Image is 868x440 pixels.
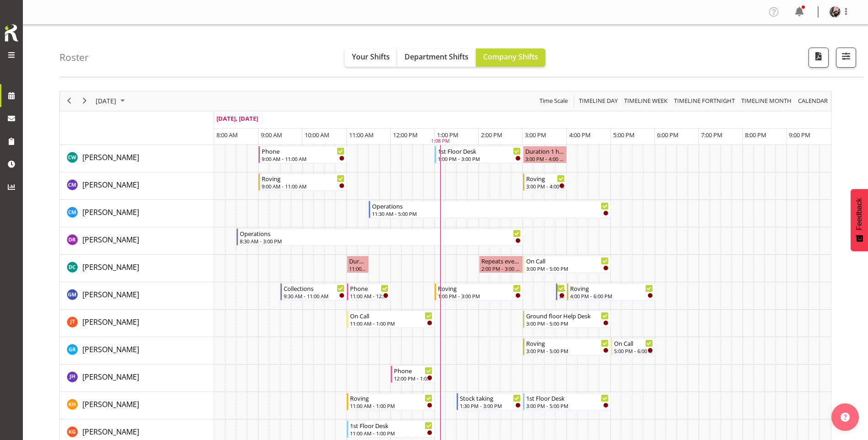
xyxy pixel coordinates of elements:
[82,372,139,382] span: [PERSON_NAME]
[60,172,214,200] td: Chamique Mamolo resource
[60,365,214,392] td: Jill Harpur resource
[701,131,722,139] span: 7:00 PM
[460,393,520,402] div: Stock taking
[95,95,117,107] span: [DATE]
[60,145,214,172] td: Catherine Wilson resource
[60,282,214,310] td: Gabriel McKay Smith resource
[526,320,609,327] div: 3:00 PM - 5:00 PM
[347,283,391,300] div: Gabriel McKay Smith"s event - Phone Begin From Thursday, September 18, 2025 at 11:00:00 AM GMT+12...
[525,131,546,139] span: 3:00 PM
[350,320,433,327] div: 11:00 AM - 1:00 PM
[526,311,609,320] div: Ground floor Help Desk
[82,207,139,218] a: [PERSON_NAME]
[525,146,565,156] div: Duration 1 hours - [PERSON_NAME]
[60,227,214,255] td: Debra Robinson resource
[673,95,737,107] button: Fortnight
[347,256,369,273] div: Donald Cunningham"s event - Duration 0 hours - Donald Cunningham Begin From Thursday, September 1...
[830,6,841,17] img: keyu-chenf658e1896ed4c5c14a0b283e0d53a179.png
[567,283,655,300] div: Gabriel McKay Smith"s event - Roving Begin From Thursday, September 18, 2025 at 4:00:00 PM GMT+12...
[437,131,458,139] span: 1:00 PM
[841,413,850,422] img: help-xxl-2.png
[61,91,77,111] div: previous period
[94,95,129,107] button: September 2025
[82,207,139,217] span: [PERSON_NAME]
[851,189,868,251] button: Feedback - Show survey
[349,131,374,139] span: 11:00 AM
[82,371,139,382] a: [PERSON_NAME]
[259,173,347,191] div: Chamique Mamolo"s event - Roving Begin From Thursday, September 18, 2025 at 9:00:00 AM GMT+12:00 ...
[577,95,620,107] button: Timeline Day
[352,52,390,62] span: Your Shifts
[60,200,214,227] td: Cindy Mulrooney resource
[526,182,565,190] div: 3:00 PM - 4:00 PM
[82,234,139,245] a: [PERSON_NAME]
[82,262,139,272] span: [PERSON_NAME]
[481,256,521,265] div: Repeats every [DATE] - [PERSON_NAME]
[82,344,139,354] span: [PERSON_NAME]
[60,337,214,365] td: Grace Roscoe-Squires resource
[556,283,567,300] div: Gabriel McKay Smith"s event - New book tagging Begin From Thursday, September 18, 2025 at 3:45:00...
[350,393,433,402] div: Roving
[262,155,345,162] div: 9:00 AM - 11:00 AM
[369,201,611,218] div: Cindy Mulrooney"s event - Operations Begin From Thursday, September 18, 2025 at 11:30:00 AM GMT+1...
[481,265,521,272] div: 2:00 PM - 3:00 PM
[570,284,653,293] div: Roving
[60,392,214,419] td: Kaela Harley resource
[259,146,347,163] div: Catherine Wilson"s event - Phone Begin From Thursday, September 18, 2025 at 9:00:00 AM GMT+12:00 ...
[82,179,139,190] a: [PERSON_NAME]
[79,95,91,107] button: Next
[523,393,611,410] div: Kaela Harley"s event - 1st Floor Desk Begin From Thursday, September 18, 2025 at 3:00:00 PM GMT+1...
[60,255,214,282] td: Donald Cunningham resource
[397,48,476,67] button: Department Shifts
[82,426,139,437] a: [PERSON_NAME]
[460,402,520,409] div: 1:30 PM - 3:00 PM
[82,399,139,410] a: [PERSON_NAME]
[797,95,829,107] span: calendar
[345,48,397,67] button: Your Shifts
[611,338,655,355] div: Grace Roscoe-Squires"s event - On Call Begin From Thursday, September 18, 2025 at 5:00:00 PM GMT+...
[526,347,609,354] div: 3:00 PM - 5:00 PM
[479,256,523,273] div: Donald Cunningham"s event - Repeats every thursday - Donald Cunningham Begin From Thursday, Septe...
[391,365,435,383] div: Jill Harpur"s event - Phone Begin From Thursday, September 18, 2025 at 12:00:00 PM GMT+12:00 Ends...
[539,95,569,107] span: Time Scale
[347,420,435,438] div: Katie Greene"s event - 1st Floor Desk Begin From Thursday, September 18, 2025 at 11:00:00 AM GMT+...
[350,292,388,300] div: 11:00 AM - 12:00 PM
[237,228,523,246] div: Debra Robinson"s event - Operations Begin From Thursday, September 18, 2025 at 8:30:00 AM GMT+12:...
[526,402,609,409] div: 3:00 PM - 5:00 PM
[2,23,21,43] img: Rosterit icon logo
[347,393,435,410] div: Kaela Harley"s event - Roving Begin From Thursday, September 18, 2025 at 11:00:00 AM GMT+12:00 En...
[578,95,619,107] span: Timeline Day
[525,155,565,162] div: 3:00 PM - 4:00 PM
[240,237,521,245] div: 8:30 AM - 3:00 PM
[457,393,523,410] div: Kaela Harley"s event - Stock taking Begin From Thursday, September 18, 2025 at 1:30:00 PM GMT+12:...
[63,95,75,107] button: Previous
[350,429,433,437] div: 11:00 AM - 1:00 PM
[526,265,609,272] div: 3:00 PM - 5:00 PM
[526,393,609,402] div: 1st Floor Desk
[262,182,345,190] div: 9:00 AM - 11:00 AM
[623,95,669,107] button: Timeline Week
[657,131,679,139] span: 6:00 PM
[82,262,139,273] a: [PERSON_NAME]
[59,52,89,63] h4: Roster
[394,366,432,375] div: Phone
[82,317,139,327] span: [PERSON_NAME]
[261,131,282,139] span: 9:00 AM
[404,52,469,62] span: Department Shifts
[483,52,538,62] span: Company Shifts
[476,48,545,67] button: Company Shifts
[836,48,856,68] button: Filter Shifts
[438,292,521,300] div: 1:00 PM - 3:00 PM
[523,173,567,191] div: Chamique Mamolo"s event - Roving Begin From Thursday, September 18, 2025 at 3:00:00 PM GMT+12:00 ...
[435,283,523,300] div: Gabriel McKay Smith"s event - Roving Begin From Thursday, September 18, 2025 at 1:00:00 PM GMT+12...
[82,290,139,300] span: [PERSON_NAME]
[393,131,418,139] span: 12:00 PM
[284,284,344,293] div: Collections
[614,338,652,348] div: On Call
[82,427,139,437] span: [PERSON_NAME]
[350,421,433,430] div: 1st Floor Desk
[614,347,652,354] div: 5:00 PM - 6:00 PM
[280,283,346,300] div: Gabriel McKay Smith"s event - Collections Begin From Thursday, September 18, 2025 at 9:30:00 AM G...
[82,152,139,163] a: [PERSON_NAME]
[305,131,329,139] span: 10:00 AM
